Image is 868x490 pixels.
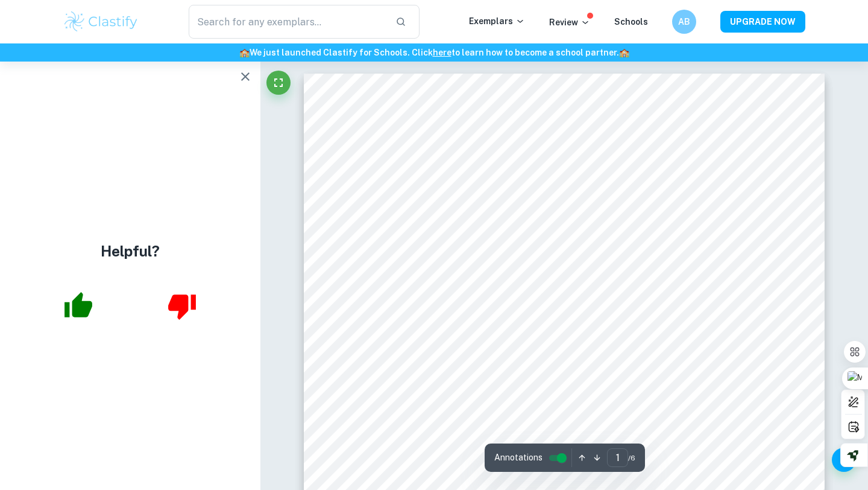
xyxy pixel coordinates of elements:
span: / 6 [628,453,635,463]
input: Search for any exemplars... [189,5,386,39]
h6: We just launched Clastify for Schools. Click to learn how to become a school partner. [2,46,866,59]
button: Help and Feedback [832,448,856,472]
h6: AB [678,15,691,28]
img: Clastify logo [63,10,139,34]
span: Annotations [494,451,542,464]
span: 🏫 [239,48,250,57]
button: UPGRADE NOW [720,11,805,33]
p: Exemplars [469,14,525,28]
button: Fullscreen [266,71,291,95]
button: AB [672,10,696,34]
p: Review [549,16,590,29]
a: here [433,48,451,57]
span: 🏫 [619,48,629,57]
h4: Helpful? [101,240,160,262]
a: Schools [614,17,648,27]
